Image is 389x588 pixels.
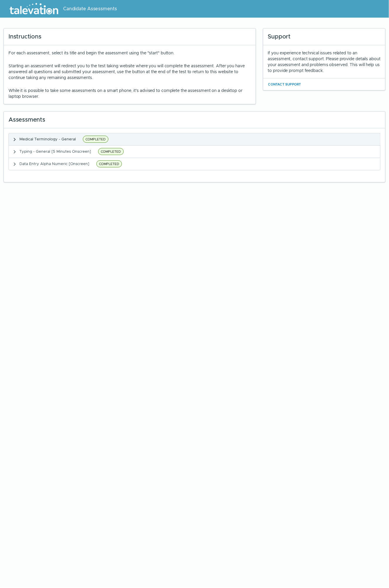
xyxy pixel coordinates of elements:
[9,50,251,99] div: For each assessment, select its title and begin the assessment using the "start" button.
[9,158,380,170] button: Data Entry Alpha Numeric [Onscreen]COMPLETED
[30,5,39,9] span: Help
[4,28,256,45] div: Instructions
[96,160,122,167] span: COMPLETED
[9,146,380,158] button: Typing - General [5 Minutes Onscreen]COMPLETED
[268,50,380,73] div: If you experience technical issues related to an assessment, contact support. Please provide deta...
[19,149,91,154] span: Typing - General [5 Minutes Onscreen]
[9,63,251,80] p: Starting an assessment will redirect you to the test taking website where you will complete the a...
[7,1,61,16] img: Talevation_Logo_Transparent_white.png
[63,5,117,12] span: Candidate Assessments
[19,161,89,166] span: Data Entry Alpha Numeric [Onscreen]
[19,137,76,142] span: Medical Terminology - General
[4,112,385,128] div: Assessments
[9,133,380,145] button: Medical Terminology - GeneralCOMPLETED
[83,136,108,143] span: COMPLETED
[268,81,301,88] button: Contact Support
[9,88,251,99] p: While it is possible to take some assessments on a smart phone, it's advised to complete the asse...
[263,28,385,45] div: Support
[98,148,124,155] span: COMPLETED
